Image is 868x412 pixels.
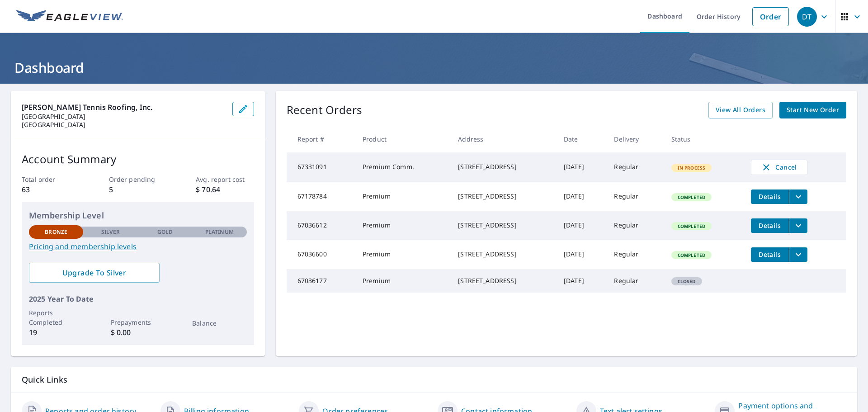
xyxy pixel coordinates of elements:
[287,126,355,152] th: Report #
[557,182,607,211] td: [DATE]
[756,192,783,201] span: Details
[287,269,355,293] td: 67036177
[458,192,549,201] div: [STREET_ADDRESS]
[29,241,247,252] a: Pricing and membership levels
[787,104,839,116] span: Start New Order
[789,247,807,262] button: filesDropdownBtn-67036600
[451,126,557,152] th: Address
[29,209,247,222] p: Membership Level
[607,182,664,211] td: Regular
[101,228,120,236] p: Silver
[458,221,549,230] div: [STREET_ADDRESS]
[672,223,711,229] span: Completed
[557,240,607,269] td: [DATE]
[607,126,664,152] th: Delivery
[458,250,549,259] div: [STREET_ADDRESS]
[756,250,783,259] span: Details
[355,269,451,293] td: Premium
[458,162,549,171] div: [STREET_ADDRESS]
[287,152,355,182] td: 67331091
[756,221,783,230] span: Details
[355,126,451,152] th: Product
[664,126,744,152] th: Status
[287,240,355,269] td: 67036600
[557,126,607,152] th: Date
[708,102,773,118] a: View All Orders
[287,211,355,240] td: 67036612
[751,160,807,175] button: Cancel
[16,10,123,24] img: EV Logo
[752,7,789,26] a: Order
[11,58,857,77] h1: Dashboard
[760,162,798,173] span: Cancel
[196,184,254,195] p: $ 70.64
[458,276,549,285] div: [STREET_ADDRESS]
[22,113,225,121] p: [GEOGRAPHIC_DATA]
[557,152,607,182] td: [DATE]
[789,189,807,204] button: filesDropdownBtn-67178784
[192,318,246,328] p: Balance
[751,247,789,262] button: detailsBtn-67036600
[607,269,664,293] td: Regular
[45,228,67,236] p: Bronze
[22,102,225,113] p: [PERSON_NAME] Tennis Roofing, Inc.
[111,327,165,338] p: $ 0.00
[751,218,789,233] button: detailsBtn-67036612
[22,121,225,129] p: [GEOGRAPHIC_DATA]
[287,102,363,118] p: Recent Orders
[607,152,664,182] td: Regular
[797,7,817,27] div: DT
[29,294,247,304] p: 2025 Year To Date
[789,218,807,233] button: filesDropdownBtn-67036612
[779,102,846,118] a: Start New Order
[22,184,80,195] p: 63
[557,211,607,240] td: [DATE]
[557,269,607,293] td: [DATE]
[22,175,80,184] p: Total order
[205,228,234,236] p: Platinum
[672,278,701,284] span: Closed
[22,374,846,385] p: Quick Links
[29,327,83,338] p: 19
[287,182,355,211] td: 67178784
[29,263,160,283] a: Upgrade To Silver
[716,104,765,116] span: View All Orders
[672,165,711,171] span: In Process
[672,194,711,200] span: Completed
[36,268,152,278] span: Upgrade To Silver
[22,151,254,167] p: Account Summary
[355,240,451,269] td: Premium
[109,184,167,195] p: 5
[672,252,711,258] span: Completed
[751,189,789,204] button: detailsBtn-67178784
[607,211,664,240] td: Regular
[355,182,451,211] td: Premium
[157,228,173,236] p: Gold
[109,175,167,184] p: Order pending
[355,211,451,240] td: Premium
[111,317,165,327] p: Prepayments
[607,240,664,269] td: Regular
[355,152,451,182] td: Premium Comm.
[29,308,83,327] p: Reports Completed
[196,175,254,184] p: Avg. report cost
